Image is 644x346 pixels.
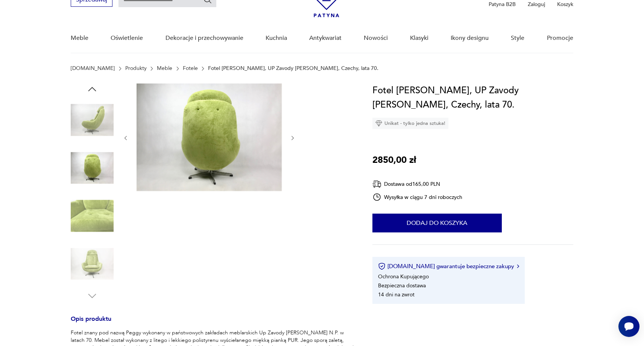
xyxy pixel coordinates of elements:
div: Wysyłka w ciągu 7 dni roboczych [372,193,463,202]
p: Patyna B2B [489,1,516,8]
a: Nowości [364,24,388,53]
a: Produkty [125,65,147,71]
img: Zdjęcie produktu Fotel Peggy, UP Zavody Rousinov, Czechy, lata 70. [71,99,114,141]
h1: Fotel [PERSON_NAME], UP Zavody [PERSON_NAME], Czechy, lata 70. [372,83,573,112]
img: Zdjęcie produktu Fotel Peggy, UP Zavody Rousinov, Czechy, lata 70. [137,83,282,191]
a: Oświetlenie [111,24,143,53]
a: Ikony designu [451,24,489,53]
img: Ikona certyfikatu [378,263,386,270]
div: Dostawa od 165,00 PLN [372,179,463,189]
img: Ikona dostawy [372,179,381,189]
a: Fotele [183,65,198,71]
a: Meble [157,65,172,71]
li: 14 dni na zwrot [378,291,415,298]
div: Unikat - tylko jedna sztuka! [372,118,448,129]
iframe: Smartsupp widget button [618,316,639,337]
p: Fotel [PERSON_NAME], UP Zavody [PERSON_NAME], Czechy, lata 70. [208,65,378,71]
img: Ikona strzałki w prawo [517,264,519,268]
a: Meble [71,24,88,53]
li: Bezpieczna dostawa [378,282,426,289]
a: Promocje [547,24,573,53]
a: Klasyki [410,24,428,53]
img: Zdjęcie produktu Fotel Peggy, UP Zavody Rousinov, Czechy, lata 70. [71,243,114,285]
img: Zdjęcie produktu Fotel Peggy, UP Zavody Rousinov, Czechy, lata 70. [71,147,114,190]
a: Dekoracje i przechowywanie [166,24,243,53]
p: Koszyk [557,1,573,8]
a: Style [511,24,524,53]
a: Antykwariat [309,24,342,53]
a: [DOMAIN_NAME] [71,65,115,71]
li: Ochrona Kupującego [378,273,429,280]
h3: Opis produktu [71,317,354,329]
button: Dodaj do koszyka [372,214,502,232]
p: 2850,00 zł [372,153,416,167]
p: Zaloguj [528,1,545,8]
a: Kuchnia [266,24,287,53]
button: [DOMAIN_NAME] gwarantuje bezpieczne zakupy [378,263,519,270]
img: Zdjęcie produktu Fotel Peggy, UP Zavody Rousinov, Czechy, lata 70. [71,194,114,237]
img: Ikona diamentu [375,120,382,127]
